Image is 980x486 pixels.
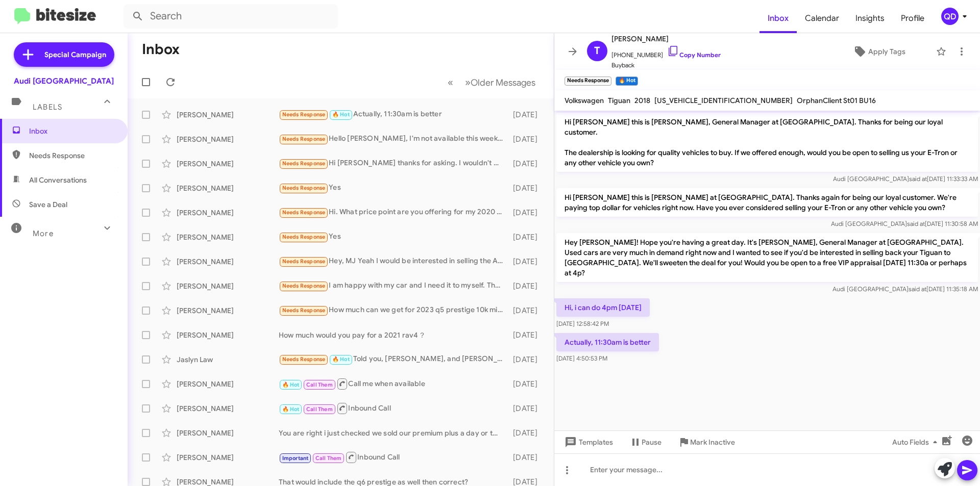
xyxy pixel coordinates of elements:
div: [DATE] [508,403,546,414]
div: You are right i just checked we sold our premium plus a day or two ago. We only have 2 left both ... [279,428,508,438]
span: [PHONE_NUMBER] [611,45,721,60]
span: « [448,76,453,89]
span: Labels [33,103,62,112]
div: Hi. What price point are you offering for my 2020 Q5e? [279,207,508,218]
div: Jaslyn Law [177,354,279,365]
span: [PERSON_NAME] [611,33,721,45]
span: Mark Inactive [690,433,735,451]
span: Important [282,455,309,462]
nav: Page navigation example [442,72,542,93]
p: Hey [PERSON_NAME]! Hope you're having a great day. It's [PERSON_NAME], General Manager at [GEOGRA... [556,233,978,282]
h1: Inbox [142,41,180,58]
div: How much can we get for 2023 q5 prestige 10k miles? Just asking [279,304,508,316]
p: Hi [PERSON_NAME] this is [PERSON_NAME] at [GEOGRAPHIC_DATA]. Thanks again for being our loyal cus... [556,188,978,217]
div: Inbound Call [279,451,508,464]
span: Volkswagen [565,96,604,105]
div: [DATE] [508,232,546,242]
a: Inbox [759,4,797,33]
div: [DATE] [508,452,546,463]
div: [DATE] [508,379,546,389]
button: QD [933,8,969,25]
div: [DATE] [508,257,546,267]
span: OrphanClient St01 BU16 [797,96,876,105]
span: Needs Response [282,209,326,216]
div: [DATE] [508,281,546,291]
span: [US_VEHICLE_IDENTIFICATION_NUMBER] [654,96,793,105]
span: Buyback [611,60,721,70]
div: [DATE] [508,159,546,169]
button: Apply Tags [826,42,931,61]
div: [DATE] [508,134,546,144]
div: Hi [PERSON_NAME] thanks for asking. I wouldn't mind a free appraisal [279,158,508,169]
span: Needs Response [282,307,326,314]
div: [PERSON_NAME] [177,379,279,389]
small: 🔥 Hot [616,76,638,86]
button: Templates [554,433,621,451]
p: Actually, 11:30am is better [556,333,659,351]
div: [PERSON_NAME] [177,281,279,291]
div: Actually, 11:30am is better [279,109,508,120]
div: [PERSON_NAME] [177,183,279,193]
div: [PERSON_NAME] [177,428,279,438]
span: 🔥 Hot [282,406,300,413]
span: 2018 [634,96,650,105]
span: Inbox [29,126,116,136]
span: Needs Response [282,234,326,240]
span: Needs Response [282,111,326,118]
div: Inbound Call [279,402,508,415]
a: Copy Number [667,51,721,59]
span: 🔥 Hot [332,111,350,118]
div: [PERSON_NAME] [177,403,279,414]
a: Calendar [797,4,847,33]
div: QD [941,8,959,25]
p: Hi, i can do 4pm [DATE] [556,298,650,317]
div: Hello [PERSON_NAME], I'm not available this week but if you could forward me any associated detai... [279,133,508,145]
span: » [465,76,471,89]
span: Needs Response [282,258,326,265]
div: [PERSON_NAME] [177,110,279,120]
span: Audi [GEOGRAPHIC_DATA] [DATE] 11:35:18 AM [832,285,978,293]
div: Yes [279,231,508,243]
span: All Conversations [29,175,87,185]
span: Needs Response [282,136,326,142]
div: [DATE] [508,428,546,438]
span: Call Them [315,455,342,462]
span: [DATE] 12:58:42 PM [556,320,609,327]
div: [PERSON_NAME] [177,134,279,144]
button: Next [459,72,542,93]
div: Call me when available [279,377,508,390]
a: Insights [847,4,893,33]
span: Auto Fields [892,433,941,451]
span: T [594,43,600,59]
button: Auto Fields [884,433,949,451]
span: Call Them [306,406,333,413]
div: [PERSON_NAME] [177,208,279,218]
div: I am happy with my car and I need it to myself. Thanks. [279,280,508,292]
input: Search [124,4,338,29]
div: [PERSON_NAME] [177,257,279,267]
span: Needs Response [282,185,326,191]
div: [DATE] [508,354,546,365]
span: Needs Response [29,150,116,161]
span: More [33,229,54,238]
div: [DATE] [508,110,546,120]
span: said at [907,220,925,227]
span: Profile [893,4,933,33]
div: [PERSON_NAME] [177,159,279,169]
div: [PERSON_NAME] [177,452,279,463]
div: [PERSON_NAME] [177,330,279,340]
span: Save a Deal [29,199,67,210]
div: How much would you pay for a 2021 rav4？ [279,330,508,340]
span: Templates [562,433,613,451]
span: Needs Response [282,283,326,289]
div: Told you, [PERSON_NAME], and [PERSON_NAME] was coming in [DATE] at 9 and there was no record of a... [279,353,508,365]
div: [DATE] [508,183,546,193]
small: Needs Response [565,76,611,86]
span: Older Messages [471,77,535,88]
div: [PERSON_NAME] [177,232,279,242]
span: Tiguan [608,96,630,105]
div: [DATE] [508,305,546,316]
div: [PERSON_NAME] [177,305,279,316]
